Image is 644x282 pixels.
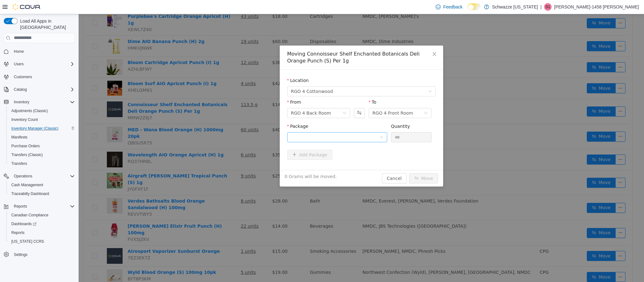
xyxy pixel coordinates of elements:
button: Reports [1,202,77,211]
button: Reports [11,203,30,210]
a: Feedback [433,1,465,13]
button: Catalog [1,85,77,94]
span: Inventory Count [9,116,75,123]
span: Feedback [443,4,462,10]
button: icon: plusAdd Package [209,136,254,146]
span: Reports [14,204,27,209]
span: Transfers [9,160,75,167]
span: Settings [11,250,75,258]
button: icon: swapMove [331,159,360,169]
span: Operations [14,174,32,179]
a: Inventory Manager (Classic) [9,125,61,132]
i: icon: down [264,97,268,101]
button: Users [11,60,26,68]
img: Cova [13,4,41,10]
a: Manifests [9,133,30,141]
button: Settings [1,250,77,259]
span: Customers [11,73,75,81]
div: Moving Connoisseur Shelf Enchanted Botanicals Deli Orange Punch (S) Per 1g [209,36,357,50]
span: Load All Apps in [GEOGRAPHIC_DATA] [18,18,75,30]
span: Catalog [14,87,27,92]
span: Users [14,62,24,67]
label: To [290,85,298,90]
span: Catalog [11,86,75,93]
span: Inventory Manager (Classic) [9,125,75,132]
span: Inventory [14,100,29,105]
input: Dark Mode [468,3,481,10]
a: Dashboards [9,220,39,228]
span: Manifests [9,133,75,141]
button: Purchase Orders [6,142,77,150]
span: Settings [14,252,27,257]
span: Inventory Count [11,117,38,122]
div: RGO 4 Front Room [294,94,334,104]
button: Inventory Count [6,115,77,124]
a: Cash Management [9,181,46,189]
a: Purchase Orders [9,142,42,150]
button: Cash Management [6,181,77,189]
a: Customers [11,73,35,81]
span: Home [11,47,75,55]
span: Inventory Manager (Classic) [11,126,58,131]
a: Traceabilty Dashboard [9,190,52,198]
a: Canadian Compliance [9,211,51,219]
button: [US_STATE] CCRS [6,237,77,246]
a: Transfers (Classic) [9,151,45,159]
button: Operations [11,172,35,180]
span: Customers [14,74,32,79]
button: Swap [275,94,286,104]
button: Catalog [11,86,29,93]
button: Inventory [11,98,32,106]
div: RGO 4 Back Room [212,94,253,104]
span: S1 [546,3,550,11]
button: Users [1,60,77,68]
a: Settings [11,251,30,258]
span: Adjustments (Classic) [11,108,48,113]
button: Close [347,31,365,49]
span: Transfers (Classic) [9,151,75,159]
i: icon: down [301,121,305,126]
button: Transfers [6,159,77,168]
span: [US_STATE] CCRS [11,239,44,244]
a: Transfers [9,160,30,167]
span: Home [14,49,24,54]
span: Manifests [11,135,27,140]
label: Package [209,110,230,115]
span: Users [11,60,75,68]
a: [US_STATE] CCRS [9,238,47,245]
span: RGO 4 Cottonwood [212,73,255,82]
span: Transfers (Classic) [11,152,43,157]
span: Canadian Compliance [9,211,75,219]
span: Adjustments (Classic) [9,107,75,115]
span: Cash Management [9,181,75,189]
button: Operations [1,172,77,181]
a: Home [11,48,26,55]
button: Traceabilty Dashboard [6,189,77,198]
span: Traceabilty Dashboard [11,191,49,196]
span: Reports [11,203,75,210]
button: Home [1,47,77,56]
i: icon: down [345,97,349,101]
p: | [540,3,542,11]
button: Reports [6,228,77,237]
span: Purchase Orders [9,142,75,150]
a: Dashboards [6,220,77,228]
span: Reports [11,230,25,235]
button: Cancel [303,159,328,169]
button: Customers [1,72,77,81]
button: Canadian Compliance [6,211,77,220]
span: Inventory [11,98,75,106]
a: Adjustments (Classic) [9,107,50,115]
label: Location [209,64,230,69]
i: icon: close [353,37,358,42]
p: Schwazze [US_STATE] [492,3,538,11]
span: Traceabilty Dashboard [9,190,75,198]
span: Dashboards [9,220,75,228]
button: Transfers (Classic) [6,150,77,159]
p: [PERSON_NAME]-1458 [PERSON_NAME] [554,3,639,11]
span: Operations [11,172,75,180]
span: Transfers [11,161,27,166]
a: Reports [9,229,27,236]
input: Quantity [313,118,353,128]
button: Inventory [1,98,77,106]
